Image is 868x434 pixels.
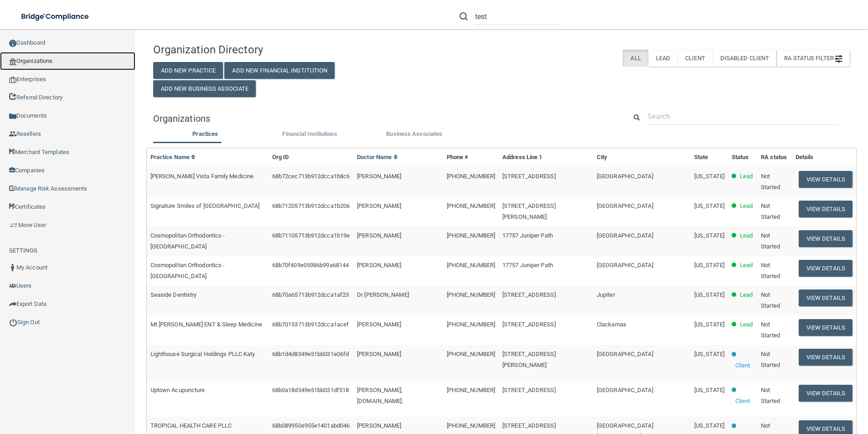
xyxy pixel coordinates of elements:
a: Practice Name [150,154,196,160]
button: View Details [799,289,852,306]
span: Cosmopolitan Orthodontics - [GEOGRAPHIC_DATA] [150,262,225,279]
span: [PERSON_NAME] [357,232,401,239]
span: [STREET_ADDRESS] [502,321,556,328]
label: Client [677,50,713,67]
span: Not Started [761,202,780,220]
span: 68b70153713b912dcca1acef [272,321,349,328]
h5: Organizations [153,114,613,124]
span: [GEOGRAPHIC_DATA] [597,173,653,180]
a: Doctor Name [357,154,398,160]
p: Lead [740,289,753,300]
span: Not Started [761,291,780,309]
p: Lead [740,319,753,330]
span: Cosmopolitan Orthodontics - [GEOGRAPHIC_DATA] [150,232,225,250]
img: ic-search.3b580494.png [460,12,468,21]
span: Clackamas [597,321,626,328]
span: [PERSON_NAME], [DOMAIN_NAME]. [357,387,403,404]
span: [PHONE_NUMBER] [447,262,495,269]
th: Status [728,148,757,167]
span: [GEOGRAPHIC_DATA] [597,351,653,357]
input: Search [647,108,838,125]
span: [PHONE_NUMBER] [447,387,495,393]
input: Search [475,8,558,25]
button: Add New Financial Institution [224,62,335,79]
span: 17757 Juniper Path [502,262,553,269]
span: [PHONE_NUMBER] [447,422,495,429]
h4: Organization Directory [153,44,376,56]
span: [US_STATE] [694,173,724,180]
img: icon-documents.8dae5593.png [9,113,16,120]
span: Practices [192,130,218,137]
span: Signature Smiles of [GEOGRAPHIC_DATA] [150,202,260,209]
span: 68b0a18d349e51bb031df518 [272,387,349,393]
span: [PHONE_NUMBER] [447,173,495,180]
img: ic_user_dark.df1a06c3.png [9,264,16,271]
span: [PERSON_NAME] [357,262,401,269]
button: Add New Business Associate [153,80,256,97]
span: [PHONE_NUMBER] [447,291,495,298]
button: View Details [799,201,852,217]
span: Not Started [761,321,780,339]
p: Client [735,360,750,371]
li: Practices [153,129,258,142]
p: Lead [740,171,753,182]
span: [STREET_ADDRESS] [502,422,556,429]
span: 68b70f409e05986b99a68144 [272,262,349,269]
span: [PERSON_NAME] Vista Family Medicine [150,173,254,180]
span: [US_STATE] [694,387,724,393]
span: [US_STATE] [694,321,724,328]
label: Disabled Client [713,50,777,67]
span: [PERSON_NAME] [357,173,401,180]
th: Address Line 1 [499,148,593,167]
span: [PHONE_NUMBER] [447,232,495,239]
p: Lead [740,230,753,241]
span: 68b089950e955e1401abd046 [272,422,350,429]
span: [PHONE_NUMBER] [447,351,495,357]
img: briefcase.64adab9b.png [9,221,18,230]
label: SETTINGS [9,245,37,256]
th: Phone # [443,148,499,167]
span: Not Started [761,262,780,279]
iframe: Drift Widget Chat Controller [710,369,857,406]
img: ic_reseller.de258add.png [9,130,16,138]
span: Not Started [761,351,780,368]
label: Business Associates [367,129,462,139]
span: [STREET_ADDRESS] [502,173,556,180]
span: 17757 Juniper Path [502,232,553,239]
span: RA Status Filter [784,55,842,62]
span: Seaside Dentistry [150,291,197,298]
span: Uptown Acupuncture [150,387,205,393]
th: Details [792,148,856,167]
span: [GEOGRAPHIC_DATA] [597,232,653,239]
img: organization-icon.f8decf85.png [9,58,16,65]
span: Business Associates [386,130,442,137]
span: [GEOGRAPHIC_DATA] [597,387,653,393]
span: [US_STATE] [694,232,724,239]
img: enterprise.0d942306.png [9,77,16,83]
img: ic_dashboard_dark.d01f4a41.png [9,40,16,47]
img: icon-filter@2x.21656d0b.png [835,55,842,62]
p: Lead [740,260,753,271]
span: Mt [PERSON_NAME] ENT & Sleep Medicine [150,321,263,328]
span: [PERSON_NAME] [357,351,401,357]
span: [GEOGRAPHIC_DATA] [597,262,653,269]
span: Not Started [761,173,780,191]
span: TROPICAL HEALTH CARE PLLC [150,422,232,429]
label: All [623,50,648,67]
span: [US_STATE] [694,202,724,209]
span: Not Started [761,232,780,250]
button: View Details [799,349,852,366]
span: [PERSON_NAME] [357,422,401,429]
label: Lead [648,50,677,67]
span: 68b71105713b912dcca1b19e [272,232,350,239]
button: View Details [799,230,852,247]
button: View Details [799,260,852,277]
label: Financial Institutions [262,129,357,139]
span: [US_STATE] [694,351,724,357]
img: icon-export.b9366987.png [9,300,16,308]
span: [PHONE_NUMBER] [447,202,495,209]
span: [STREET_ADDRESS][PERSON_NAME] [502,202,556,220]
th: State [691,148,728,167]
span: [PERSON_NAME] [357,321,401,328]
span: Lighthouse Surgical Holdings PLLC Katy [150,351,255,357]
